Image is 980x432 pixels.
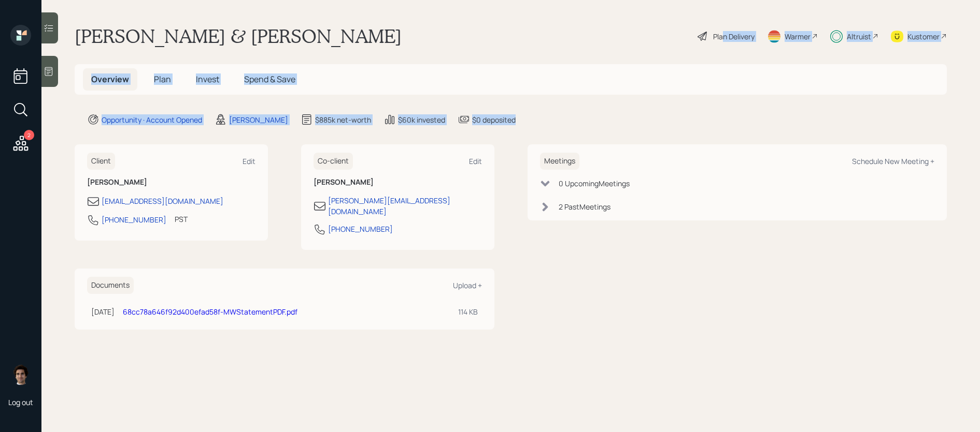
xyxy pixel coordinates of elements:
div: [DATE] [91,306,115,317]
div: $60k invested [398,114,445,125]
h1: [PERSON_NAME] & [PERSON_NAME] [75,25,402,48]
div: 0 Upcoming Meeting s [559,178,630,189]
div: Upload + [453,280,482,290]
div: [PHONE_NUMBER] [102,214,166,225]
div: Schedule New Meeting + [852,156,934,166]
div: 2 [24,130,34,140]
h6: Meetings [540,153,579,170]
div: Opportunity · Account Opened [102,114,202,125]
img: harrison-schaefer-headshot-2.png [10,364,31,385]
div: Edit [469,156,482,166]
span: Plan [154,73,171,85]
div: Warmer [785,31,811,42]
div: 2 Past Meeting s [559,201,610,212]
div: Log out [8,397,33,407]
div: Kustomer [907,31,940,42]
div: $885k net-worth [315,114,371,125]
a: 68cc78a646f92d400efad58f-MWStatementPDF.pdf [123,307,297,317]
h6: [PERSON_NAME] [314,178,482,187]
span: Spend & Save [244,73,295,85]
div: 114 KB [458,306,478,317]
h6: Client [87,153,115,170]
div: PST [175,214,188,225]
div: Altruist [847,31,871,42]
h6: Documents [87,277,134,294]
h6: Co-client [314,153,353,170]
div: [PHONE_NUMBER] [328,224,393,234]
div: Plan Delivery [713,31,755,42]
div: [PERSON_NAME] [229,114,288,125]
div: [EMAIL_ADDRESS][DOMAIN_NAME] [102,196,223,206]
div: [PERSON_NAME][EMAIL_ADDRESS][DOMAIN_NAME] [328,195,482,217]
h6: [PERSON_NAME] [87,178,255,187]
span: Overview [91,73,129,85]
div: Edit [243,156,255,166]
span: Invest [196,73,219,85]
div: $0 deposited [472,114,516,125]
